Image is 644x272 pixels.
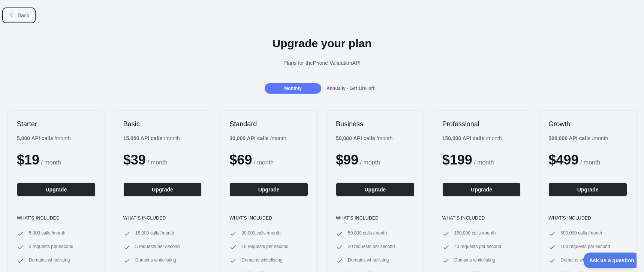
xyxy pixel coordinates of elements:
[442,152,472,167] span: $ 199
[229,135,269,141] b: 30,000 API calls
[336,120,415,129] h2: Business
[229,152,252,167] span: $ 69
[229,135,286,142] div: / month
[336,152,358,167] span: $ 99
[336,135,375,141] b: 50,000 API calls
[442,135,502,142] div: / month
[229,120,308,129] h2: Standard
[584,253,637,268] iframe: Toggle Customer Support
[336,135,392,142] div: / month
[442,120,521,129] h2: Professional
[442,135,484,141] b: 150,000 API calls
